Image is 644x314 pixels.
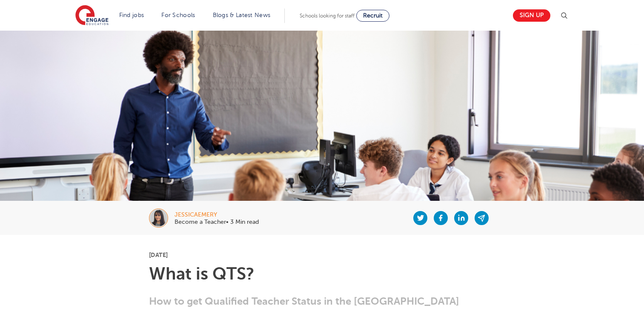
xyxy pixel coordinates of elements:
[363,12,383,19] span: Recruit
[149,265,495,283] h1: What is QTS?
[149,252,495,258] p: [DATE]
[356,10,389,22] a: Recruit
[300,13,355,19] span: Schools looking for staff
[175,219,259,225] p: Become a Teacher• 3 Min read
[513,9,550,22] a: Sign up
[175,212,259,218] div: jessicaemery
[75,5,109,26] img: Engage Education
[149,295,495,307] h3: How to get Qualified Teacher Status in the [GEOGRAPHIC_DATA]
[213,12,271,18] a: Blogs & Latest News
[119,12,144,18] a: Find jobs
[161,12,195,18] a: For Schools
